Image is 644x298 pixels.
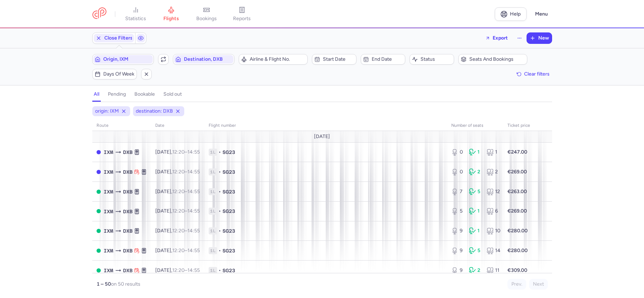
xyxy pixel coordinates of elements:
[153,6,189,22] a: flights
[173,54,234,65] button: Destination, DXB
[538,35,549,41] span: New
[487,247,499,254] div: 14
[125,16,146,22] span: statistics
[151,120,204,131] th: date
[507,169,527,175] strong: €269.00
[172,267,185,273] time: 12:20
[209,149,217,156] span: 1L
[104,208,113,215] span: IXM
[104,267,113,274] span: IXM
[155,189,200,195] span: [DATE],
[507,149,527,155] strong: €247.00
[187,267,200,273] time: 14:55
[209,208,217,215] span: 1L
[172,189,185,195] time: 12:20
[92,69,137,79] button: Days of week
[184,56,232,62] span: Destination, DXB
[224,6,260,22] a: reports
[514,69,552,79] button: Clear filters
[163,16,179,22] span: flights
[222,227,235,234] span: SG23
[372,56,403,62] span: End date
[172,208,200,214] span: –
[507,267,527,273] strong: €309.00
[172,149,185,155] time: 12:20
[172,169,185,175] time: 12:20
[487,267,499,274] div: 11
[118,6,153,22] a: statistics
[104,188,113,196] span: IXM
[493,35,508,41] span: Export
[219,247,221,254] span: •
[323,56,354,62] span: Start date
[527,33,552,43] button: New
[209,188,217,195] span: 1L
[123,188,133,196] span: DXB
[507,279,526,290] button: Prev.
[134,91,155,97] h4: bookable
[222,247,235,254] span: SG23
[451,149,463,156] div: 0
[187,169,200,175] time: 14:55
[92,54,154,65] button: Origin, IXM
[172,267,200,273] span: –
[219,267,221,274] span: •
[104,148,113,156] span: IXM
[481,32,512,44] button: Export
[495,7,527,21] a: Help
[487,149,499,156] div: 1
[507,228,528,234] strong: €280.00
[239,54,308,65] button: Airline & Flight No.
[222,149,235,156] span: SG23
[222,267,235,274] span: SG23
[524,71,550,77] span: Clear filters
[172,208,185,214] time: 12:20
[187,149,200,155] time: 14:55
[209,168,217,175] span: 1L
[531,7,552,21] button: Menu
[469,247,481,254] div: 5
[420,56,452,62] span: Status
[469,267,481,274] div: 2
[123,208,133,215] span: DXB
[172,169,200,175] span: –
[155,248,200,254] span: [DATE],
[123,227,133,235] span: DXB
[451,227,463,234] div: 9
[250,56,305,62] span: Airline & Flight No.
[469,56,525,62] span: Seats and bookings
[204,120,447,131] th: Flight number
[95,108,119,115] span: origin: IXM
[510,11,521,17] span: Help
[172,228,200,234] span: –
[163,91,182,97] h4: sold out
[451,208,463,215] div: 5
[187,189,200,195] time: 14:55
[189,6,224,22] a: bookings
[219,208,221,215] span: •
[172,189,200,195] span: –
[172,248,200,254] span: –
[209,247,217,254] span: 1L
[155,267,200,273] span: [DATE],
[487,168,499,175] div: 2
[487,227,499,234] div: 10
[469,188,481,195] div: 5
[123,168,133,176] span: DXB
[123,148,133,156] span: DXB
[361,54,405,65] button: End date
[312,54,356,65] button: Start date
[507,248,528,254] strong: €280.00
[222,168,235,175] span: SG23
[155,228,200,234] span: [DATE],
[104,35,133,41] span: Close Filters
[314,134,330,139] span: [DATE]
[187,228,200,234] time: 14:55
[469,227,481,234] div: 1
[104,227,113,235] span: IXM
[123,247,133,255] span: DXB
[92,7,106,20] a: CitizenPlane red outlined logo
[219,227,221,234] span: •
[187,208,200,214] time: 14:55
[103,56,151,62] span: Origin, IXM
